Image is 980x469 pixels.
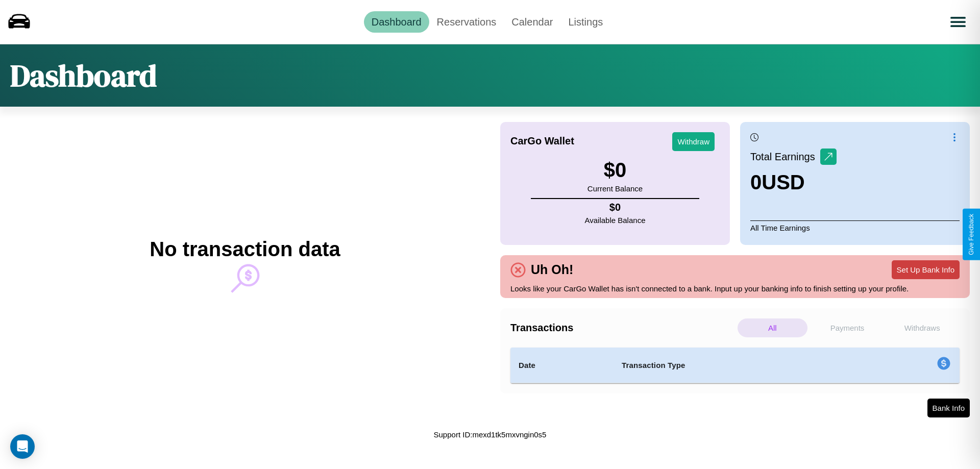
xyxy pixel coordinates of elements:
[887,318,957,337] p: Withdraws
[738,318,807,337] p: All
[10,55,157,96] h1: Dashboard
[587,159,643,182] h3: $ 0
[622,359,853,372] h4: Transaction Type
[510,348,960,383] table: simple table
[526,262,578,277] h4: Uh Oh!
[750,147,820,166] p: Total Earnings
[364,11,429,33] a: Dashboard
[510,322,735,334] h4: Transactions
[510,282,960,295] p: Looks like your CarGo Wallet has isn't connected to a bank. Input up your banking info to finish ...
[519,359,605,372] h4: Date
[750,220,960,235] p: All Time Earnings
[944,8,972,36] button: Open menu
[968,214,975,255] div: Give Feedback
[585,213,646,227] p: Available Balance
[504,11,560,33] a: Calendar
[510,135,574,147] h4: CarGo Wallet
[927,399,970,417] button: Bank Info
[10,434,35,459] div: Open Intercom Messenger
[892,260,960,279] button: Set Up Bank Info
[672,132,715,151] button: Withdraw
[429,11,504,33] a: Reservations
[150,238,340,261] h2: No transaction data
[750,171,837,194] h3: 0 USD
[587,182,643,195] p: Current Balance
[560,11,610,33] a: Listings
[585,202,646,213] h4: $ 0
[813,318,883,337] p: Payments
[434,428,547,441] p: Support ID: mexd1tk5mxvngin0s5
